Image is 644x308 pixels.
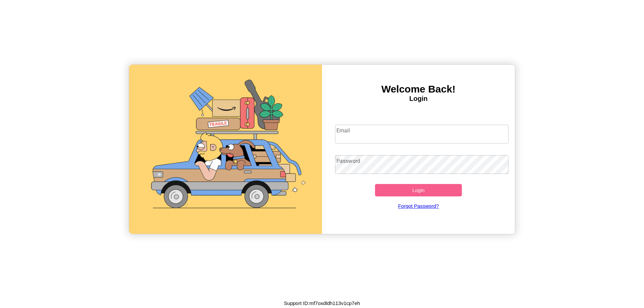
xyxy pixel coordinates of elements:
[322,83,515,95] h3: Welcome Back!
[129,65,322,234] img: gif
[332,196,505,215] a: Forgot Password?
[322,95,515,103] h4: Login
[284,299,360,308] p: Support ID: mf7oxdldh113v1cp7eh
[375,184,462,196] button: Login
